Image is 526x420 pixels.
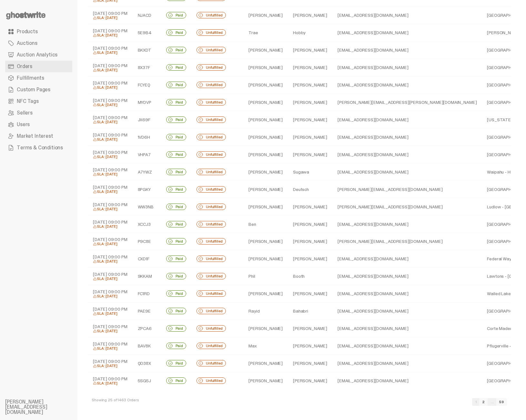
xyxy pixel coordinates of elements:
td: Booth [288,267,332,285]
td: [DATE] 09:00 PM [88,76,133,94]
td: [EMAIL_ADDRESS][DOMAIN_NAME] [332,215,482,233]
div: Paid [166,308,186,314]
td: [PERSON_NAME] [288,215,332,233]
div: SLA: [DATE] [93,16,127,20]
td: [DATE] 09:00 PM [88,163,133,181]
td: [EMAIL_ADDRESS][DOMAIN_NAME] [332,250,482,267]
div: Paid [166,116,186,123]
td: [PERSON_NAME] [288,250,332,267]
td: [PERSON_NAME] [288,6,332,24]
td: [PERSON_NAME] [243,372,288,389]
td: XCCJ3 [133,215,161,233]
div: Unfulfilled [197,99,226,105]
a: NFC Tags [5,95,72,107]
td: FC1RD [133,285,161,302]
div: SLA: [DATE] [93,120,127,124]
span: Products [17,29,38,34]
td: [DATE] 09:00 PM [88,320,133,337]
td: [DATE] 09:00 PM [88,181,133,198]
td: QD38X [133,355,161,372]
td: [DATE] 09:00 PM [88,233,133,250]
div: Unfulfilled [197,377,226,384]
td: [PERSON_NAME] [288,337,332,355]
td: [PERSON_NAME][EMAIL_ADDRESS][PERSON_NAME][DOMAIN_NAME] [332,94,482,111]
div: Paid [166,273,186,279]
a: Fulfillments [5,72,72,84]
td: Rayid [243,302,288,320]
div: SLA: [DATE] [93,225,127,229]
td: [DATE] 09:00 PM [88,215,133,233]
div: Paid [166,12,186,18]
td: [PERSON_NAME] [288,76,332,94]
a: Market Interest [5,130,72,142]
span: Custom Pages [17,87,50,92]
div: Unfulfilled [197,360,226,366]
td: [PERSON_NAME] [243,233,288,250]
td: [EMAIL_ADDRESS][DOMAIN_NAME] [332,337,482,355]
td: [EMAIL_ADDRESS][DOMAIN_NAME] [332,59,482,76]
a: Orders [5,61,72,72]
td: [PERSON_NAME] [243,94,288,111]
td: PAE9E [133,302,161,320]
div: Paid [166,99,186,105]
td: [EMAIL_ADDRESS][DOMAIN_NAME] [332,372,482,389]
td: Max [243,337,288,355]
td: [EMAIL_ADDRESS][DOMAIN_NAME] [332,146,482,163]
td: [PERSON_NAME] [243,163,288,181]
div: Unfulfilled [197,47,226,53]
td: [PERSON_NAME] [288,111,332,128]
span: NFC Tags [17,99,39,104]
div: Unfulfilled [197,134,226,140]
div: Paid [166,169,186,175]
td: [EMAIL_ADDRESS][DOMAIN_NAME] [332,24,482,41]
td: [PERSON_NAME][EMAIL_ADDRESS][DOMAIN_NAME] [332,181,482,198]
td: [PERSON_NAME] [243,59,288,76]
td: [PERSON_NAME] [288,146,332,163]
div: Unfulfilled [197,12,226,18]
a: 59 [496,398,507,406]
td: [DATE] 09:00 PM [88,6,133,24]
td: 9KKAM [133,267,161,285]
div: SLA: [DATE] [93,294,127,298]
td: [PERSON_NAME] [243,128,288,146]
div: Paid [166,377,186,384]
div: Unfulfilled [197,325,226,332]
div: Unfulfilled [197,238,226,245]
span: Sellers [17,110,33,115]
td: [DATE] 09:00 PM [88,372,133,389]
div: Paid [166,64,186,71]
td: [DATE] 09:00 PM [88,302,133,320]
div: Unfulfilled [197,308,226,314]
td: WW3NB [133,198,161,215]
td: [PERSON_NAME][EMAIL_ADDRESS][DOMAIN_NAME] [332,233,482,250]
td: Deutsch [288,181,332,198]
div: Unfulfilled [197,29,226,36]
td: 8X37F [133,59,161,76]
div: Paid [166,29,186,36]
td: BAV8K [133,337,161,355]
div: SLA: [DATE] [93,155,127,159]
span: Terms & Conditions [17,145,63,150]
td: [DATE] 09:00 PM [88,250,133,267]
td: [DATE] 09:00 PM [88,59,133,76]
div: Paid [166,221,186,227]
li: [PERSON_NAME][EMAIL_ADDRESS][DOMAIN_NAME] [5,399,83,415]
span: Users [17,122,30,127]
td: [DATE] 09:00 PM [88,267,133,285]
td: [EMAIL_ADDRESS][DOMAIN_NAME] [332,163,482,181]
span: Orders [17,64,32,69]
div: Showing 25 of 1463 Orders [92,398,139,403]
div: Unfulfilled [197,64,226,71]
td: [EMAIL_ADDRESS][DOMAIN_NAME] [332,111,482,128]
div: SLA: [DATE] [93,381,127,385]
td: [PERSON_NAME] [243,250,288,267]
td: [DATE] 09:00 PM [88,198,133,215]
td: [PERSON_NAME] [288,355,332,372]
td: [PERSON_NAME] [288,285,332,302]
td: [PERSON_NAME] [288,59,332,76]
div: Paid [166,47,186,53]
td: Hobby [288,24,332,41]
td: [PERSON_NAME] [288,128,332,146]
td: Phil [243,267,288,285]
td: [DATE] 09:00 PM [88,337,133,355]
